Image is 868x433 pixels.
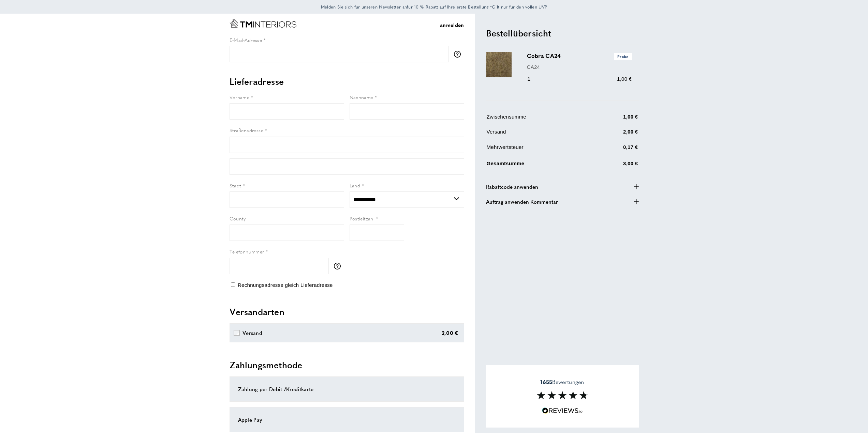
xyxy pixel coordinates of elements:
button: Weitere Informationen [454,51,464,58]
font: Lieferadresse [230,75,284,88]
img: Cobra CA24 [486,52,512,77]
img: Abschnitt „Rezensionen“ [537,391,588,399]
font: Mehrwertsteuer [487,144,524,150]
font: 2,00 € [623,129,638,135]
input: Rechnungsadresse gleich Lieferadresse [231,282,235,287]
font: 1,00 € [617,76,632,82]
font: Stadt [230,182,241,189]
font: anmelden [440,21,464,28]
font: Land [350,182,361,189]
img: Reviews.io 5 Sterne [542,407,583,414]
font: Bewertungen [552,378,584,386]
font: Versand [487,129,506,135]
font: Probe [617,54,629,59]
font: Cobra CA24 [527,51,561,60]
font: E-Mail-Adresse [230,36,262,43]
font: 2,00 € [442,329,459,336]
a: Zur Startseite [230,19,296,28]
font: 0,17 € [623,144,638,150]
font: Gesamtsumme [487,160,525,166]
font: Postleitzahl [350,215,375,222]
font: Zahlung per Debit-/Kreditkarte [238,385,314,392]
font: 1655 [540,378,552,386]
font: 1 [528,76,531,82]
font: Telefonnummer [230,248,264,255]
font: Zahlungsmethode [230,358,303,371]
font: Vorname [230,94,250,100]
font: 3,00 € [623,160,638,166]
font: Nachname [350,94,373,100]
font: Versand [242,329,262,336]
font: Versandarten [230,305,284,318]
font: Rechnungsadresse gleich Lieferadresse [238,282,333,288]
font: für 10 % Rabatt auf Ihre erste Bestellung *Gilt nur für den vollen UVP [407,4,547,10]
font: Rabattcode anwenden [486,183,538,190]
button: Weitere Informationen [334,263,344,269]
font: Apple Pay [238,416,262,423]
font: County [230,215,246,222]
font: 1,00 € [623,114,638,120]
font: Zwischensumme [487,114,526,120]
font: Bestellübersicht [486,27,551,39]
font: CA24 [527,64,540,70]
font: Straßenadresse [230,127,264,134]
font: Melden Sie sich für unseren Newsletter an [321,4,407,10]
a: Melden Sie sich für unseren Newsletter an [321,3,407,10]
font: Auftrag anwenden Kommentar [486,198,558,205]
a: anmelden [440,21,464,29]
